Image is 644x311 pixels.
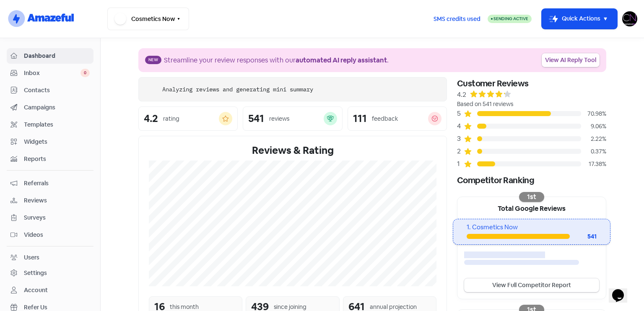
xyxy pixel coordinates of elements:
span: Contacts [24,86,90,95]
a: Contacts [7,83,93,98]
div: 1 [457,159,464,169]
img: User [622,11,637,26]
a: Account [7,282,93,298]
a: Users [7,250,93,265]
a: 4.2rating [138,106,238,131]
div: reviews [269,114,289,123]
div: 541 [570,232,597,241]
div: Competitor Ranking [457,174,606,187]
a: Inbox 0 [7,65,93,81]
span: Campaigns [24,103,90,112]
button: Quick Actions [542,9,617,29]
span: Inbox [24,69,80,78]
div: 0.37% [581,147,606,156]
span: Templates [24,120,90,129]
div: Based on 541 reviews [457,100,606,109]
a: Videos [7,227,93,243]
span: Surveys [24,213,90,222]
div: Reviews & Rating [149,143,436,158]
a: Dashboard [7,48,93,64]
span: Sending Active [493,16,528,21]
button: Cosmetics Now [107,8,189,30]
span: Reports [24,155,90,163]
div: 111 [353,114,367,124]
div: 3 [457,134,464,144]
span: Referrals [24,179,90,188]
div: 70.98% [581,109,606,118]
div: Users [24,253,39,262]
div: Total Google Reviews [457,197,606,219]
a: SMS credits used [426,14,488,23]
div: Account [24,286,48,295]
span: Widgets [24,137,90,146]
a: Widgets [7,134,93,150]
a: Reviews [7,193,93,208]
a: 541reviews [243,106,342,131]
a: View AI Reply Tool [542,53,600,67]
div: 17.38% [581,160,606,168]
div: 1st [519,192,544,202]
a: Surveys [7,210,93,225]
b: automated AI reply assistant [296,56,387,65]
div: Streamline your review responses with our . [164,55,389,65]
span: 0 [80,69,90,77]
div: Settings [24,269,47,277]
a: 111feedback [348,106,447,131]
div: 4.2 [144,114,158,124]
div: 541 [248,114,264,124]
span: SMS credits used [434,15,480,23]
a: Settings [7,265,93,281]
div: Analyzing reviews and generating mini summary [162,85,313,94]
span: Reviews [24,196,90,205]
a: Referrals [7,176,93,191]
div: rating [163,114,179,123]
a: Reports [7,151,93,167]
span: Videos [24,231,90,239]
div: 1. Cosmetics Now [467,223,596,232]
div: 2 [457,146,464,156]
a: Templates [7,117,93,132]
a: Sending Active [488,14,532,24]
div: 9.06% [581,122,606,131]
a: View Full Competitor Report [464,278,599,292]
div: 5 [457,109,464,119]
div: 4.2 [457,90,466,100]
iframe: chat widget [609,277,636,303]
span: New [145,56,161,64]
span: Dashboard [24,52,90,60]
div: 4 [457,121,464,131]
a: Campaigns [7,100,93,115]
div: 2.22% [581,135,606,143]
div: feedback [372,114,398,123]
div: Customer Reviews [457,77,606,90]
